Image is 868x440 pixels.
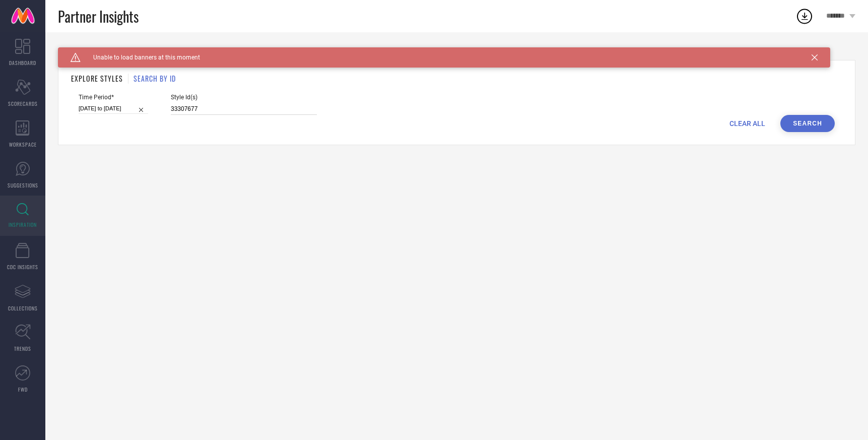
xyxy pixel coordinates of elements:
[81,54,200,61] span: Unable to load banners at this moment
[8,100,38,107] span: SCORECARDS
[14,345,31,352] span: TRENDS
[7,263,38,271] span: CDC INSIGHTS
[9,141,37,148] span: WORKSPACE
[171,103,317,115] input: Enter comma separated style ids e.g. 12345, 67890
[171,94,317,101] span: Style Id(s)
[18,386,28,393] span: FWD
[133,73,176,84] h1: SEARCH BY ID
[79,103,148,114] input: Select time period
[9,221,37,228] span: INSPIRATION
[795,7,814,25] div: Open download list
[71,73,123,84] h1: EXPLORE STYLES
[8,181,38,189] span: SUGGESTIONS
[8,304,38,312] span: COLLECTIONS
[58,6,139,27] span: Partner Insights
[9,59,36,67] span: DASHBOARD
[729,119,765,128] span: CLEAR ALL
[58,47,855,55] div: Back TO Dashboard
[780,115,835,132] button: Search
[79,94,148,101] span: Time Period*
